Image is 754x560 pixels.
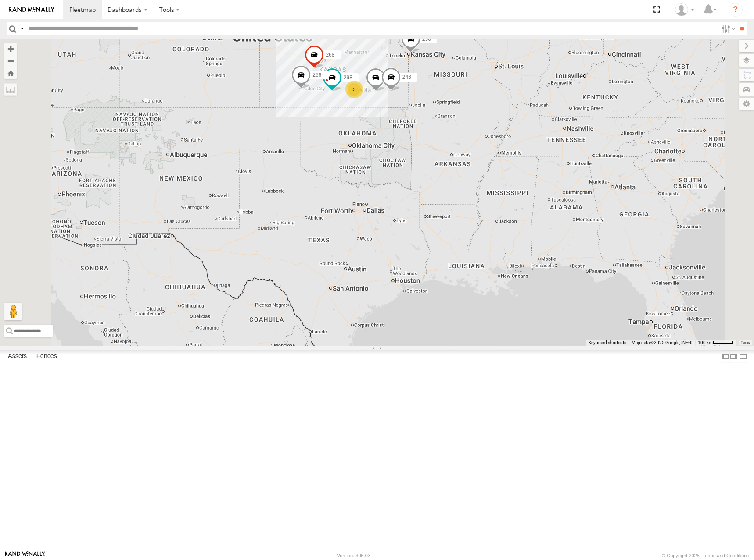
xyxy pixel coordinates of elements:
img: rand-logo.svg [9,7,54,13]
button: Drag Pegman onto the map to open Street View [4,303,22,320]
label: Fences [32,351,61,363]
button: Map Scale: 100 km per 44 pixels [695,340,736,346]
label: Dock Summary Table to the Left [721,350,729,363]
span: 268 [326,52,334,58]
label: Search Query [18,22,25,35]
label: Measure [4,83,17,96]
span: 266 [312,71,321,78]
span: Map data ©2025 Google, INEGI [632,340,693,345]
div: © Copyright 2025 - [662,553,749,558]
button: Keyboard shortcuts [589,340,626,346]
button: Zoom Home [4,67,17,79]
label: Hide Summary Table [739,350,747,363]
span: 100 km [698,340,713,345]
label: Dock Summary Table to the Right [729,350,738,363]
div: 3 [345,81,363,98]
button: Zoom in [4,43,17,55]
span: 298 [344,74,352,80]
div: Shane Miller [672,3,697,16]
label: Assets [4,351,31,363]
span: 296 [422,35,431,42]
a: Visit our Website [5,551,45,560]
span: 246 [402,74,411,80]
div: Version: 305.03 [337,553,370,558]
button: Zoom out [4,55,17,67]
label: Search Filter Options [718,22,737,35]
label: Map Settings [739,98,754,110]
a: Terms [741,340,750,344]
a: Terms and Conditions [703,553,749,558]
i: ? [729,3,743,17]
